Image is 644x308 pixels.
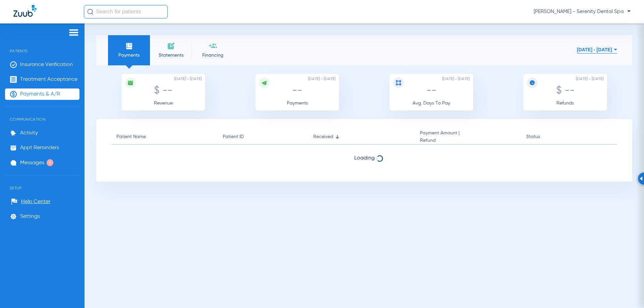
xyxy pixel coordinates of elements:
[111,155,617,162] span: Loading
[556,86,575,96] span: $ --
[426,86,436,96] span: --
[413,101,450,106] span: Avg. Days To Pay
[87,9,93,15] img: Search Icon
[20,213,40,220] span: Settings
[576,76,603,82] span: [DATE] - [DATE]
[20,91,60,98] span: Payments & A/R
[292,86,302,96] span: --
[534,8,631,15] span: [PERSON_NAME] - Serenity Dental Spa
[113,52,145,59] span: Payments
[154,101,173,106] span: Revenue
[68,28,79,37] img: hamburger-icon
[116,133,213,140] div: Patient Name
[116,133,146,140] div: Patient Name
[223,133,244,140] div: Patient ID
[529,80,535,86] img: icon
[154,86,172,96] span: $ --
[20,130,38,136] span: Activity
[5,176,79,190] span: Setup
[13,5,37,17] img: Zuub Logo
[313,133,333,140] div: Received
[11,198,50,205] a: Help Center
[420,129,516,144] div: Payment Amount |Refund
[21,198,50,205] span: Help Center
[261,80,267,86] img: icon
[395,80,401,86] img: icon
[610,276,644,308] iframe: Chat Widget
[84,5,168,18] input: Search for patients
[125,42,133,50] img: payments icon
[556,101,574,106] span: Refunds
[20,61,73,68] span: Insurance Verification
[420,137,460,144] span: Refund
[223,133,303,140] div: Patient ID
[167,42,175,50] img: invoices icon
[20,160,44,166] span: Messages
[640,177,643,181] img: Arrow
[577,43,617,56] button: [DATE] - [DATE]
[127,80,133,86] img: icon
[308,76,335,82] span: [DATE] - [DATE]
[526,133,540,140] div: Status
[442,76,470,82] span: [DATE] - [DATE]
[5,107,79,122] span: Communication
[420,129,460,144] div: Payment Amount |
[313,133,410,140] div: Received
[526,133,596,140] div: Status
[20,76,77,83] span: Treatment Acceptance
[5,39,79,53] span: Patients
[209,42,217,50] img: financing icon
[20,144,59,151] span: Appt Reminders
[287,101,308,106] span: Payments
[174,76,202,82] span: [DATE] - [DATE]
[47,159,53,166] span: 4
[155,52,187,59] span: Statements
[197,52,229,59] span: Financing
